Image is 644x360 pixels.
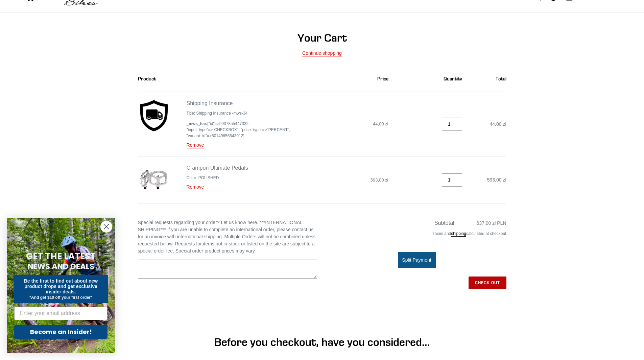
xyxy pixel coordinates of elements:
input: Check out [469,277,506,289]
span: 593,00 zł [371,177,388,183]
span: GET THE LATEST [26,250,96,262]
span: 593,00 zł [487,177,506,183]
button: Close dialog [100,221,112,233]
button: Split Payment [398,252,436,268]
label: Special requests regarding your order? Let us know here. ***INTERNATIONAL SHIPPING*** If you are ... [138,219,317,255]
span: Subtotal [434,220,454,226]
th: Price [304,66,396,92]
img: Crampon Ultimate Pedals [138,164,170,196]
a: Remove Crampon Ultimate Pedals - POLISHED [187,184,204,190]
th: Total [470,66,506,92]
ul: Product details [187,109,296,139]
div: Taxes and calculated at checkout [327,227,506,243]
a: Crampon Ultimate Pedals [187,165,248,171]
iframe: PayPal-paypal [327,302,506,316]
span: *And get $10 off your first order* [29,295,92,300]
h1: Your Cart [138,31,506,44]
li: Color: POLISHED [187,175,248,181]
span: 637,00 zł PLN [477,220,506,226]
a: Shipping Insurance [187,100,233,106]
button: Become an Insider! [14,325,108,339]
th: Product [138,66,304,92]
span: _mws_fee: [187,121,207,126]
a: Continue shopping [302,50,342,56]
ul: Product details [187,173,248,181]
a: shipping [451,231,466,237]
span: Be the first to find out about new product drops and get exclusive insider deals. [24,278,98,294]
span: Split Payment [402,257,431,263]
h1: Before you checkout, have you considered... [157,336,488,349]
li: Title: Shipping Insurance -mws-34 [187,110,296,116]
span: NEWS AND DEALS [28,261,94,272]
input: Enter your email address [14,307,108,320]
span: 44,00 zł [373,121,388,126]
span: 44,00 zł [490,121,506,127]
th: Quantity [396,66,470,92]
span: {"id"=>9937855447332, "input_type"=>"CHECKBOX", "price_type"=>"PERCENT", "variant_id"=>5014985654... [187,121,290,138]
a: Remove Shipping Insurance - Shipping Insurance -mws-34 [187,142,204,148]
